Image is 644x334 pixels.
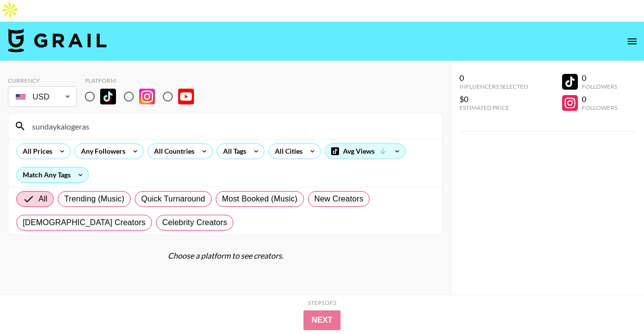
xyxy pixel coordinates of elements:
iframe: Drift Widget Chat Controller [595,285,632,322]
div: Currency [8,77,77,84]
div: USD [10,88,75,105]
button: open drawer [622,32,642,51]
div: All Prices [17,144,54,159]
div: Step 1 of 2 [308,299,337,306]
span: Most Booked (Music) [222,193,298,205]
div: Choose a platform to see creators. [8,251,443,261]
div: Any Followers [75,144,127,159]
div: Influencers Selected [459,83,528,90]
div: 0 [582,73,617,83]
div: 0 [459,73,528,83]
span: Trending (Music) [64,193,124,205]
div: All Countries [148,144,196,159]
div: All Tags [217,144,248,159]
div: Followers [582,83,617,90]
img: Instagram [139,89,155,104]
span: [DEMOGRAPHIC_DATA] Creators [23,217,146,229]
span: Quick Turnaround [141,193,205,205]
div: $0 [459,94,528,104]
span: All [38,193,47,205]
div: Estimated Price [459,104,528,111]
div: Avg Views [325,144,405,159]
button: Next [303,310,341,330]
img: Grail Talent [8,29,107,52]
span: Celebrity Creators [162,217,227,229]
input: Search by User Name [26,118,437,134]
img: YouTube [178,89,194,104]
div: Platform [85,77,202,84]
div: 0 [582,94,617,104]
div: All Cities [269,144,304,159]
div: Followers [582,104,617,111]
span: New Creators [314,193,364,205]
img: TikTok [100,89,116,104]
div: Match Any Tags [17,167,88,182]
